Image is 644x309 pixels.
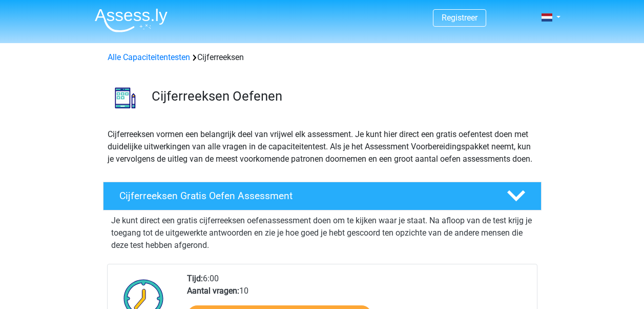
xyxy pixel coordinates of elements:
[99,182,546,210] a: Cijferreeksen Gratis Oefen Assessment
[95,8,168,32] img: Assessly
[103,76,147,120] img: cijferreeksen
[187,286,239,296] b: Aantal vragen:
[119,190,490,202] h4: Cijferreeksen Gratis Oefen Assessment
[108,128,537,165] p: Cijferreeksen vormen een belangrijk deel van vrijwel elk assessment. Je kunt hier direct een grat...
[187,274,203,283] b: Tijd:
[111,215,533,252] p: Je kunt direct een gratis cijferreeksen oefenassessment doen om te kijken waar je staat. Na afloo...
[442,13,477,23] a: Registreer
[108,52,190,62] a: Alle Capaciteitentesten
[103,51,541,64] div: Cijferreeksen
[152,88,533,104] h3: Cijferreeksen Oefenen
